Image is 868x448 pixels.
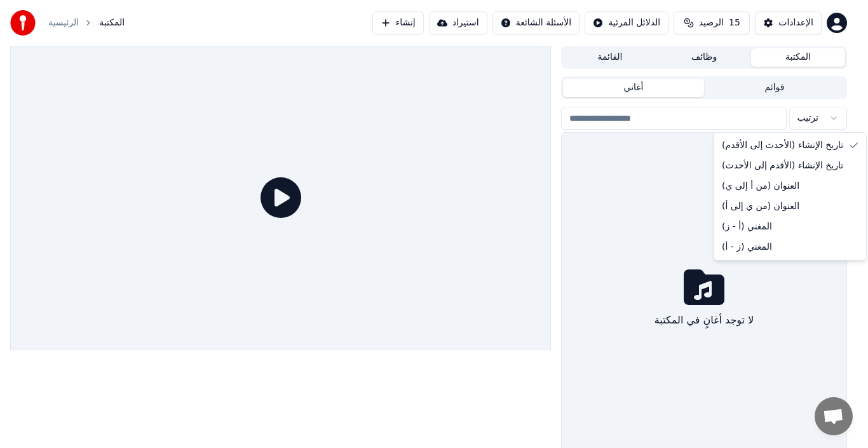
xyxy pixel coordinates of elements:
[722,160,843,172] span: تاريخ الإنشاء (الأقدم إلى الأحدث)
[722,241,772,254] span: المغني (ز - أ)
[722,221,772,233] span: المغني (أ - ز)
[722,180,799,193] span: العنوان (من أ إلى ي)
[722,200,799,213] span: العنوان (من ي إلى أ)
[722,139,843,152] span: تاريخ الإنشاء (الأحدث إلى الأقدم)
